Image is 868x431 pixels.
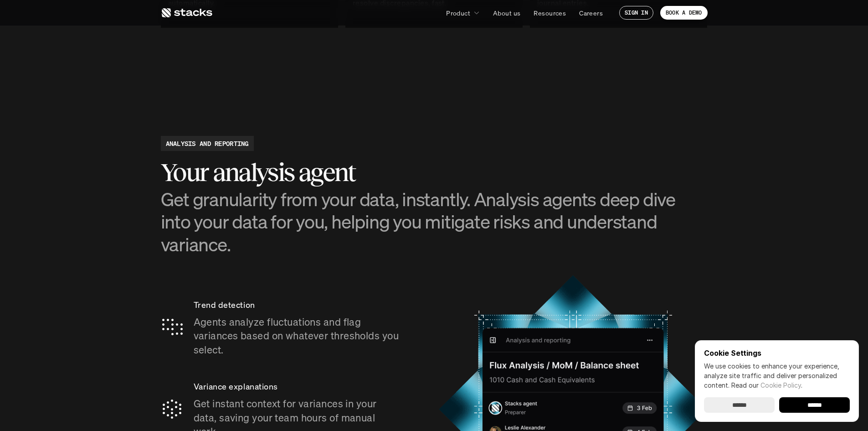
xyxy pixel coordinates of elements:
[446,8,470,18] p: Product
[161,158,708,187] h2: Your analysis agent
[534,8,566,18] p: Resources
[161,188,708,255] h3: Get granularity from your data, instantly. Analysis agents deep dive into your data for you, help...
[166,139,249,148] h2: ANALYSIS AND REPORTING
[625,10,648,16] p: SIGN IN
[666,10,702,16] p: BOOK A DEMO
[194,298,402,312] p: Trend detection
[619,6,653,20] a: SIGN IN
[574,5,608,21] a: Careers
[704,349,850,357] p: Cookie Settings
[493,8,520,18] p: About us
[731,381,802,389] span: Read our .
[194,380,402,393] p: Variance explanations
[108,174,148,180] a: Privacy Policy
[528,5,571,21] a: Resources
[704,361,850,390] p: We use cookies to enhance your experience, analyze site traffic and deliver personalized content.
[579,8,603,18] p: Careers
[660,6,708,20] a: BOOK A DEMO
[488,5,526,21] a: About us
[194,315,402,357] p: Agents analyze fluctuations and flag variances based on whatever thresholds you select.
[760,381,801,389] a: Cookie Policy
